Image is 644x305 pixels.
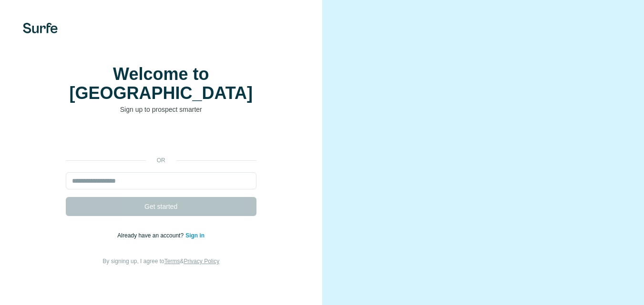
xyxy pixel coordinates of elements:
h1: Welcome to [GEOGRAPHIC_DATA] [66,65,256,103]
iframe: Sign in with Google Button [61,128,261,149]
span: By signing up, I agree to & [102,258,219,265]
img: Surfe's logo [23,23,58,33]
a: Sign in [185,232,204,239]
a: Privacy Policy [184,258,219,265]
p: Sign up to prospect smarter [66,105,256,114]
a: Terms [164,258,180,265]
p: or [146,156,176,165]
span: Already have an account? [117,232,185,239]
